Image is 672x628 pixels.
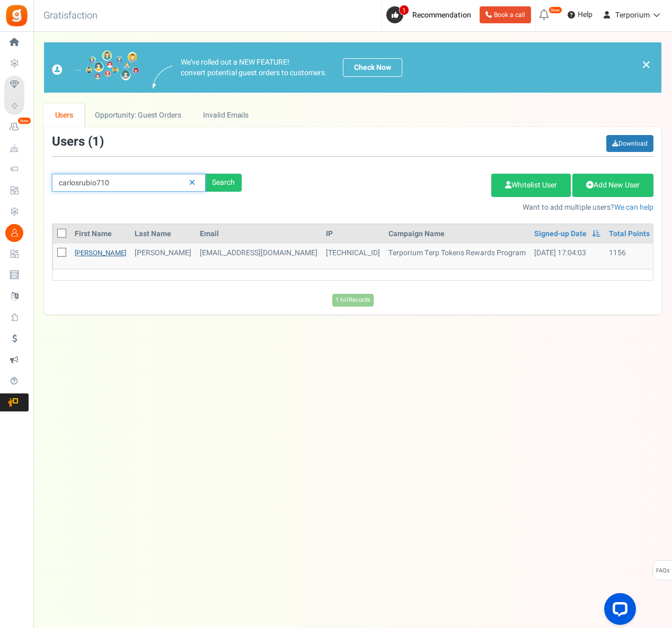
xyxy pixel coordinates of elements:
[4,118,29,136] a: New
[530,244,605,269] td: [DATE] 17:04:03
[196,225,322,244] th: Email
[70,225,130,244] th: First Name
[656,561,670,581] span: FAQs
[491,174,571,197] a: Whitelist User
[130,225,196,244] th: Last Name
[549,6,562,14] em: New
[206,174,242,192] div: Search
[17,117,31,124] em: New
[641,58,651,71] a: ×
[181,57,327,78] p: We've rolled out a NEW FEATURE! convert potential guest orders to customers.
[572,174,653,197] a: Add New User
[615,10,650,21] span: Terporium
[384,244,530,269] td: Terporium Terp Tokens Rewards Program
[52,50,139,85] img: images
[153,66,173,88] img: images
[386,6,475,23] a: 1 Recommendation
[480,6,531,23] a: Book a call
[605,244,668,269] td: 1156
[606,135,653,152] a: Download
[184,174,200,192] a: Reset
[196,244,322,269] td: customer
[412,10,471,21] span: Recommendation
[609,229,650,239] a: Total Points
[258,202,653,213] p: Want to add multiple users?
[384,225,530,244] th: Campaign Name
[32,5,109,26] h3: Gratisfaction
[84,103,192,127] a: Opportunity: Guest Orders
[192,103,260,127] a: Invalid Emails
[399,5,409,15] span: 1
[5,4,29,28] img: Gratisfaction
[130,244,196,269] td: [PERSON_NAME]
[534,229,587,239] a: Signed-up Date
[343,58,402,77] a: Check Now
[322,244,384,269] td: [TECHNICAL_ID]
[44,103,84,127] a: Users
[322,225,384,244] th: IP
[52,174,206,192] input: Search by email or name
[563,6,597,23] a: Help
[614,202,653,213] a: We can help
[75,248,126,258] a: [PERSON_NAME]
[52,135,104,149] h3: Users ( )
[92,132,100,151] span: 1
[575,10,593,20] span: Help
